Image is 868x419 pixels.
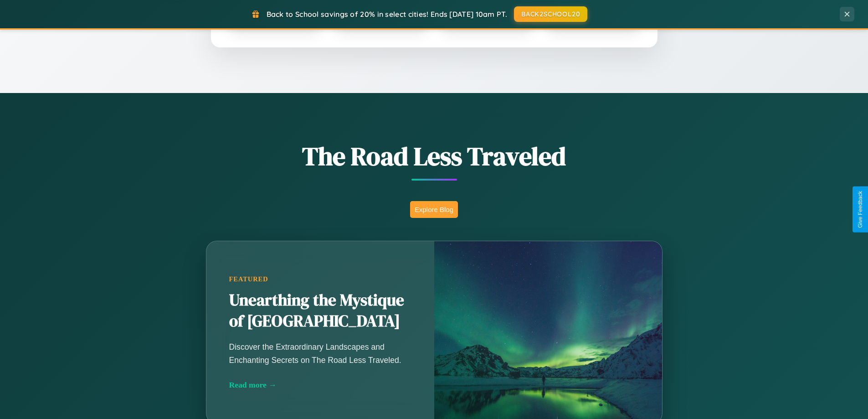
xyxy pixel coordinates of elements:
[857,191,863,228] div: Give Feedback
[229,341,411,366] p: Discover the Extraordinary Landscapes and Enchanting Secrets on The Road Less Traveled.
[410,201,458,218] button: Explore Blog
[267,10,507,19] span: Back to School savings of 20% in select cities! Ends [DATE] 10am PT.
[229,290,411,332] h2: Unearthing the Mystique of [GEOGRAPHIC_DATA]
[161,139,708,174] h1: The Road Less Traveled
[514,6,587,22] button: BACK2SCHOOL20
[229,275,411,283] div: Featured
[229,380,411,390] div: Read more →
